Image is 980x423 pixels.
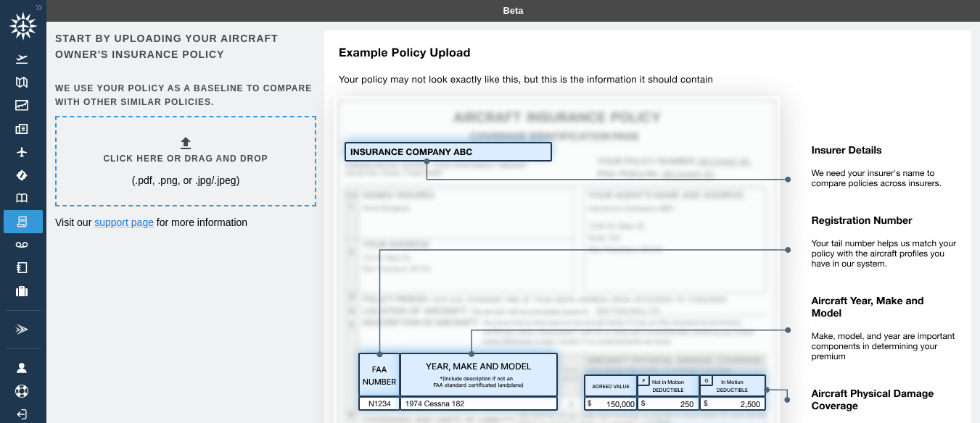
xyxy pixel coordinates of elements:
h6: Click here or drag and drop [103,152,268,166]
p: Visit our for more information [55,215,313,230]
h6: Start by uploading your aircraft owner's insurance policy [55,30,313,63]
a: support page [94,217,154,228]
p: (.pdf, .png, or .jpg/.jpeg) [132,173,240,188]
h6: We use your policy as a baseline to compare with other similar policies. [55,82,313,109]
